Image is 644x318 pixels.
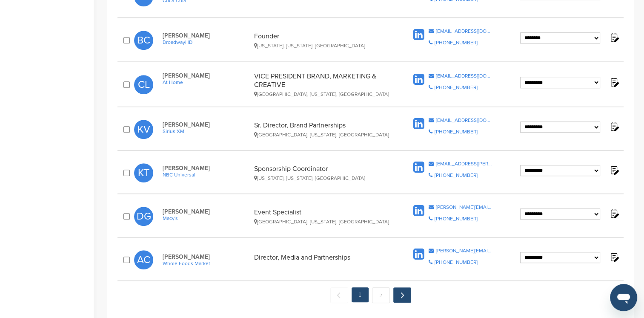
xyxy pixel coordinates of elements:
[435,173,478,178] div: [PHONE_NUMBER]
[254,72,391,97] div: VICE PRESIDENT BRAND, MARKETING & CREATIVE
[134,31,153,50] span: BC
[435,85,478,90] div: [PHONE_NUMBER]
[134,207,153,226] span: DG
[163,172,249,178] a: NBC Universal
[163,215,249,221] a: Macy's
[330,287,348,303] span: ← Previous
[609,77,619,87] img: Notes
[163,260,249,266] a: Whole Foods Market
[134,120,153,139] span: KV
[163,128,249,134] a: Sirius XM
[163,121,249,128] span: [PERSON_NAME]
[435,129,478,134] div: [PHONE_NUMBER]
[134,163,153,182] span: KT
[609,208,619,219] img: Notes
[163,39,249,45] a: BroadwayHD
[610,284,637,311] iframe: Button to launch messaging window
[163,253,249,260] span: [PERSON_NAME]
[436,205,492,210] div: [PERSON_NAME][EMAIL_ADDRESS][PERSON_NAME][DOMAIN_NAME]
[254,175,391,181] div: [US_STATE], [US_STATE], [GEOGRAPHIC_DATA]
[609,32,619,43] img: Notes
[163,165,249,172] span: [PERSON_NAME]
[254,208,391,225] div: Event Specialist
[254,219,391,225] div: [GEOGRAPHIC_DATA], [US_STATE], [GEOGRAPHIC_DATA]
[352,287,369,302] em: 1
[435,40,478,45] div: [PHONE_NUMBER]
[372,287,390,303] a: 2
[609,121,619,132] img: Notes
[254,121,391,138] div: Sr. Director, Brand Partnerships
[254,91,391,97] div: [GEOGRAPHIC_DATA], [US_STATE], [GEOGRAPHIC_DATA]
[134,75,153,94] span: CL
[254,253,391,266] div: Director, Media and Partnerships
[609,252,619,262] img: Notes
[436,118,492,123] div: [EMAIL_ADDRESS][DOMAIN_NAME]
[163,79,249,85] a: At Home
[163,72,249,79] span: [PERSON_NAME]
[436,73,492,78] div: [EMAIL_ADDRESS][DOMAIN_NAME]
[254,43,391,49] div: [US_STATE], [US_STATE], [GEOGRAPHIC_DATA]
[436,29,492,34] div: [EMAIL_ADDRESS][DOMAIN_NAME]
[436,161,492,166] div: [EMAIL_ADDRESS][PERSON_NAME][DOMAIN_NAME]
[435,216,478,221] div: [PHONE_NUMBER]
[254,32,391,49] div: Founder
[134,250,153,269] span: AC
[609,165,619,175] img: Notes
[163,32,249,39] span: [PERSON_NAME]
[163,208,249,215] span: [PERSON_NAME]
[254,132,391,138] div: [GEOGRAPHIC_DATA], [US_STATE], [GEOGRAPHIC_DATA]
[393,287,411,303] a: Next →
[435,260,478,265] div: [PHONE_NUMBER]
[436,248,492,253] div: [PERSON_NAME][EMAIL_ADDRESS][PERSON_NAME][DOMAIN_NAME]
[254,165,391,181] div: Sponsorship Coordinator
